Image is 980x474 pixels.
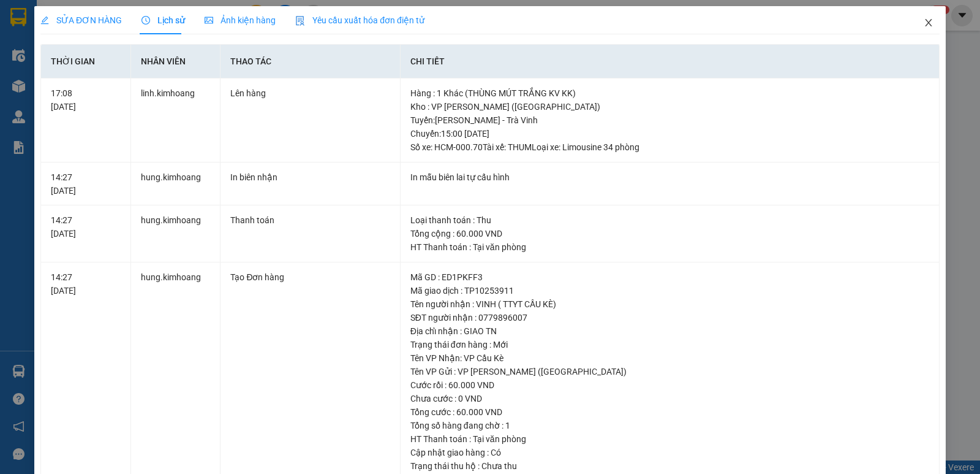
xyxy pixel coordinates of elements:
[230,170,390,184] div: In biên nhận
[924,18,933,28] span: close
[51,86,121,113] div: 17:08 [DATE]
[205,16,213,25] span: picture
[221,45,400,78] th: Thao tác
[410,446,929,459] div: Cập nhật giao hàng : Có
[410,170,929,184] div: In mẫu biên lai tự cấu hình
[5,24,179,47] p: GỬI:
[112,36,145,47] span: TRANG
[410,240,929,254] div: HT Thanh toán : Tại văn phòng
[911,6,946,40] button: Close
[131,78,221,162] td: linh.kimhoang
[410,365,929,378] div: Tên VP Gửi : VP [PERSON_NAME] ([GEOGRAPHIC_DATA])
[410,432,929,446] div: HT Thanh toán : Tại văn phòng
[410,338,929,351] div: Trạng thái đơn hàng : Mới
[410,100,929,113] div: Kho : VP [PERSON_NAME] ([GEOGRAPHIC_DATA])
[5,66,97,78] span: 0862784754 -
[401,45,940,78] th: Chi tiết
[410,378,929,392] div: Cước rồi : 60.000 VND
[410,213,929,227] div: Loại thanh toán : Thu
[410,459,929,473] div: Trạng thái thu hộ : Chưa thu
[40,15,122,25] span: SỬA ĐƠN HÀNG
[410,351,929,365] div: Tên VP Nhận: VP Cầu Kè
[34,53,119,64] span: VP Trà Vinh (Hàng)
[40,16,49,25] span: edit
[205,15,276,25] span: Ảnh kiện hàng
[141,16,150,25] span: clock-circle
[230,270,390,284] div: Tạo Đơn hàng
[410,284,929,297] div: Mã giao dịch : TP10253911
[410,86,929,100] div: Hàng : 1 Khác (THÙNG MÚT TRẮNG KV KK)
[131,162,221,206] td: hung.kimhoang
[51,270,121,297] div: 14:27 [DATE]
[51,213,121,240] div: 14:27 [DATE]
[41,7,142,18] strong: BIÊN NHẬN GỬI HÀNG
[230,86,390,100] div: Lên hàng
[410,419,929,432] div: Tổng số hàng đang chờ : 1
[295,16,305,26] img: icon
[410,311,929,324] div: SĐT người nhận : 0779896007
[410,392,929,405] div: Chưa cước : 0 VND
[141,15,185,25] span: Lịch sử
[230,213,390,227] div: Thanh toán
[295,15,424,25] span: Yêu cầu xuất hóa đơn điện tử
[131,45,221,78] th: Nhân viên
[5,53,179,64] p: NHẬN:
[66,66,97,78] span: QUYÊN
[51,170,121,197] div: 14:27 [DATE]
[131,205,221,262] td: hung.kimhoang
[41,45,131,78] th: Thời gian
[410,324,929,338] div: Địa chỉ nhận : GIAO TN
[410,113,929,154] div: Tuyến : [PERSON_NAME] - Trà Vinh Chuyến: 15:00 [DATE] Số xe: HCM-000.70 Tài xế: THUM Loại xe: Lim...
[410,405,929,419] div: Tổng cước : 60.000 VND
[410,297,929,311] div: Tên người nhận : VINH ( TTYT CẦU KÈ)
[5,80,29,91] span: GIAO:
[410,227,929,240] div: Tổng cộng : 60.000 VND
[410,270,929,284] div: Mã GD : ED1PKFF3
[5,24,145,47] span: VP [PERSON_NAME] ([GEOGRAPHIC_DATA]) -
